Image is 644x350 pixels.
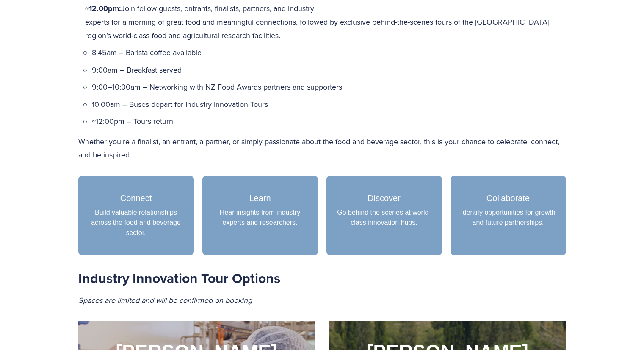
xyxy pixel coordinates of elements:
[87,193,185,203] h3: Connect
[92,63,566,77] p: 9:00am – Breakfast served
[92,46,566,59] p: 8:45am – Barista coffee available
[87,207,185,238] p: Build valuable relationships across the food and beverage sector.
[335,207,434,228] p: Go behind the scenes at world-class innovation hubs.
[459,193,558,203] h3: Collaborate
[459,207,558,228] p: Identify opportunities for growth and future partnerships.
[92,98,566,111] p: 10:00am – Buses depart for Industry Innovation Tours
[78,268,280,288] strong: Industry Innovation Tour Options
[92,115,566,128] p: ~12:00pm – Tours return
[22,22,93,29] div: Domain: [DOMAIN_NAME]
[92,80,566,94] p: 9:00–10:00am – Networking with NZ Food Awards partners and supporters
[23,49,30,56] img: tab_domain_overview_orange.svg
[32,50,76,56] div: Domain Overview
[78,135,566,162] p: Whether you’re a finalist, an entrant, a partner, or simply passionate about the food and beverag...
[24,14,41,20] div: v 4.0.24
[14,14,20,20] img: logo_orange.svg
[335,193,434,203] h3: Discover
[211,207,310,228] p: Hear insights from industry experts and researchers.
[94,50,143,56] div: Keywords by Traffic
[14,22,20,29] img: website_grey.svg
[211,193,310,203] h3: Learn
[78,295,252,305] em: Spaces are limited and will be confirmed on booking
[84,49,91,56] img: tab_keywords_by_traffic_grey.svg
